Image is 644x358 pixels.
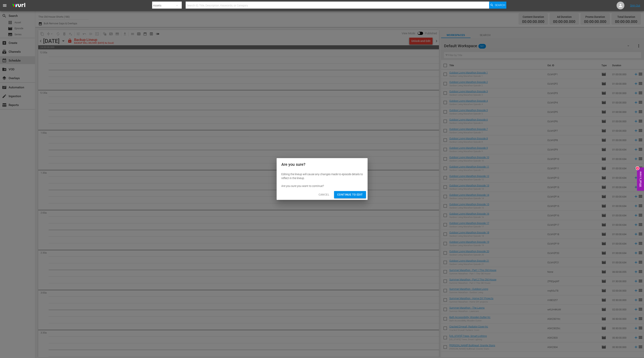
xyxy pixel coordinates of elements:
button: Continue to Edit [334,191,366,198]
span: Cancel [319,192,329,197]
img: ans4CAIJ8jUAAAAAAAAAAAAAAAAAAAAAAAAgQb4GAAAAAAAAAAAAAAAAAAAAAAAAJMjXAAAAAAAAAAAAAAAAAAAAAAAAgAT5G... [9,1,28,10]
div: 4 [636,167,639,170]
div: Editing the lineup will cause any changes made to episode details to reflect in the lineup. [281,172,363,180]
span: Continue to Edit [337,192,363,197]
button: Open Feedback Widget [637,167,644,191]
span: Search [495,2,505,9]
div: Are you sure you want to continue? [281,184,363,188]
a: Sign Out [630,4,640,7]
h2: Are you sure? [281,161,363,168]
button: Cancel [315,191,332,198]
span: menu [2,3,7,8]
